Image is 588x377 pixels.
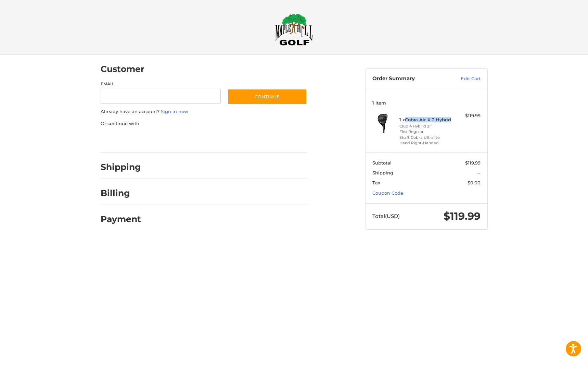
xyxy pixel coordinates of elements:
[228,89,307,105] button: Continue
[101,64,144,74] h2: Customer
[372,170,393,175] span: Shipping
[399,117,452,122] h4: 1 x Cobra Air-X 2 Hybrid
[399,129,452,135] li: Flex Regular
[465,160,481,166] span: $119.99
[399,123,452,129] li: Club 4 Hybrid 21°
[101,81,221,87] label: Email
[214,134,266,146] iframe: PayPal-venmo
[372,75,446,82] h3: Order Summary
[101,108,307,115] p: Already have an account?
[399,135,452,141] li: Shaft Cobra Ultralite
[399,140,452,146] li: Hand Right-Handed
[372,190,403,196] a: Coupon Code
[446,75,481,82] a: Edit Cart
[532,358,588,377] iframe: Google Customer Reviews
[372,100,481,106] h3: 1 Item
[372,213,400,219] span: Total (USD)
[161,109,188,114] a: Sign in now
[101,162,141,172] h2: Shipping
[101,188,141,198] h2: Billing
[444,210,481,222] span: $119.99
[156,134,208,146] iframe: PayPal-paylater
[275,13,313,46] img: Maple Hill Golf
[372,180,380,185] span: Tax
[101,214,141,224] h2: Payment
[468,180,481,185] span: $0.00
[372,160,392,166] span: Subtotal
[98,134,150,146] iframe: PayPal-paypal
[101,120,307,127] p: Or continue with
[477,170,481,175] span: --
[453,112,481,119] div: $119.99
